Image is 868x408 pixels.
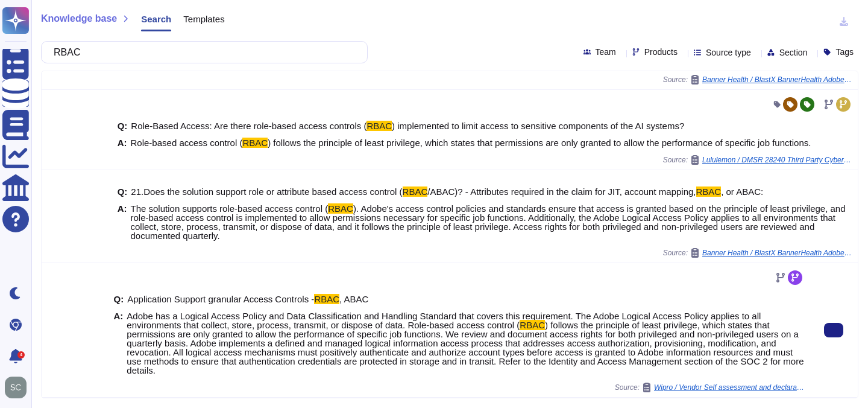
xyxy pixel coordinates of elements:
span: Source: [663,75,853,84]
span: Knowledge base [41,14,117,24]
mark: RBAC [366,121,392,131]
span: Application Support granular Access Controls - [127,294,314,304]
mark: RBAC [328,203,353,214]
b: Q: [114,295,124,304]
span: Products [644,48,678,56]
b: A: [114,311,124,375]
mark: RBAC [403,186,428,197]
span: Tags [835,48,854,56]
span: Wipro / Vendor Self assessment and declaration Architecture Review checklist ver 1.7.9 for Enterp... [654,384,805,391]
span: Team [596,48,616,56]
span: Source: [615,383,805,392]
span: Banner Health / BlastX BannerHealth AdobeCJA SSO form details (004) [702,249,853,257]
b: Q: [118,121,128,130]
span: ). Adobe's access control policies and standards ensure that access is granted based on the princ... [131,203,846,241]
span: Lululemon / DMSR 28240 Third Party Cyber Risk Due Diligence for AI [702,156,853,164]
mark: RBAC [242,138,268,148]
b: A: [118,138,127,147]
span: The solution supports role-based access control ( [131,203,329,214]
mark: RBAC [520,320,545,330]
span: Role-based access control ( [131,138,243,148]
button: user [2,374,35,401]
span: Adobe has a Logical Access Policy and Data Classification and Handling Standard that covers this ... [127,311,761,330]
span: , ABAC [339,294,368,304]
img: user [5,377,27,398]
input: Search a question or template... [48,42,355,63]
div: 4 [17,351,25,359]
span: Templates [183,14,224,24]
span: Search [141,14,171,24]
b: A: [118,204,127,240]
span: Source type [706,48,751,57]
span: Source: [663,248,853,258]
span: , or ABAC: [721,186,763,197]
b: Q: [118,187,128,196]
mark: RBAC [696,186,722,197]
span: Source: [663,155,853,165]
span: Role-Based Access: Are there role-based access controls ( [131,121,366,131]
span: Banner Health / BlastX BannerHealth AdobeCJA SSO form details (004) [702,76,853,83]
span: 21.Does the solution support role or attribute based access control ( [131,186,402,197]
span: ) follows the principle of least privilege, which states that permissions are only granted to all... [127,320,804,375]
span: ) follows the principle of least privilege, which states that permissions are only granted to all... [268,138,811,148]
span: Section [779,48,808,57]
mark: RBAC [314,294,339,304]
span: ) implemented to limit access to sensitive components of the AI systems? [392,121,684,131]
span: /ABAC)? - Attributes required in the claim for JIT, account mapping, [427,186,696,197]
